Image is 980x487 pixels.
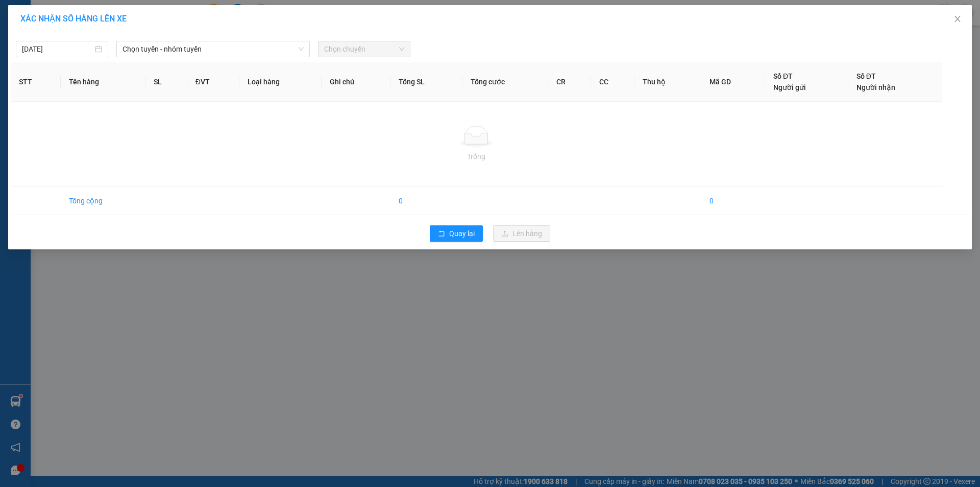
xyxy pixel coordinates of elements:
th: CR [548,62,592,102]
button: uploadLên hàng [493,225,550,242]
td: Tổng cộng [61,187,145,215]
span: rollback [438,230,445,238]
th: ĐVT [187,62,239,102]
th: Tổng cước [462,62,548,102]
th: Tên hàng [61,62,145,102]
span: XÁC NHẬN SỐ HÀNG LÊN XE [20,14,127,24]
th: Thu hộ [634,62,701,102]
span: Chọn tuyến - nhóm tuyến [122,41,304,57]
span: Người gửi [773,83,806,91]
span: Người nhận [856,83,895,91]
button: rollbackQuay lại [430,225,483,242]
div: Trống [19,151,934,162]
th: Loại hàng [239,62,322,102]
th: STT [11,62,61,102]
span: down [298,46,304,52]
th: Tổng SL [390,62,462,102]
th: SL [145,62,187,102]
span: Quay lại [449,228,475,239]
td: 0 [390,187,462,215]
th: CC [591,62,634,102]
span: close [953,15,962,23]
th: Mã GD [701,62,765,102]
span: Số ĐT [856,72,876,80]
input: 15/09/2025 [22,43,93,55]
td: 0 [701,187,765,215]
button: Close [943,5,972,34]
th: Ghi chú [322,62,391,102]
span: Số ĐT [773,72,793,80]
span: Chọn chuyến [324,41,404,57]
